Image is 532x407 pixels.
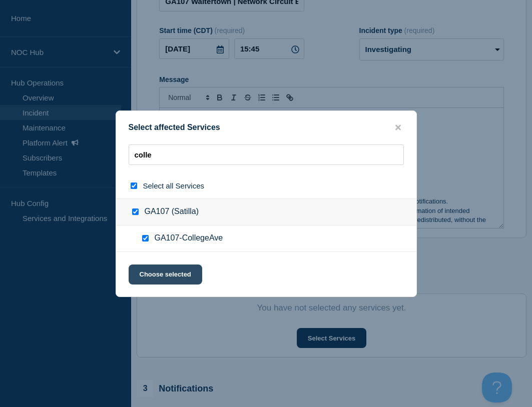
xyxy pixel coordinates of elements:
input: GA107-CollegeAve checkbox [142,235,149,241]
input: select all checkbox [131,182,137,189]
input: GA107 (Satilla) checkbox [132,208,139,215]
button: Choose selected [129,264,202,284]
span: GA107-CollegeAve [155,233,223,243]
div: GA107 (Satilla) [116,198,416,225]
button: close button [392,123,404,132]
div: Select affected Services [116,123,416,132]
span: Select all Services [143,181,205,190]
input: Search [129,144,404,165]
